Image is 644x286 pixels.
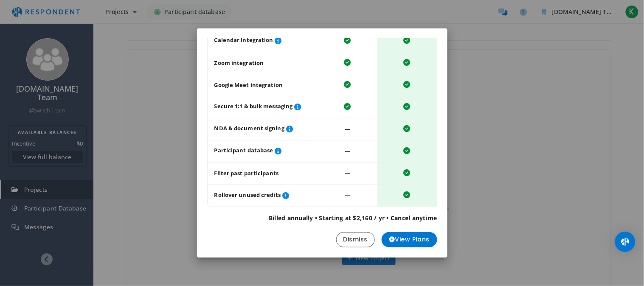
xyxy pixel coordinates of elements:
[281,191,291,201] button: If you renew your subscription for an equal or higher value plan, unused credits roll over for si...
[345,169,350,177] span: ―
[389,235,430,244] span: View Plans
[208,185,318,207] td: Rollover unused credits
[345,191,350,199] span: ―
[197,28,447,257] md-dialog: Upgrade to ...
[208,118,318,140] td: NDA & document signing
[382,232,437,247] button: View Plans
[292,102,303,112] button: Screen survey participants and ask follow-up questions to assess fit before session invitations.
[273,146,284,156] button: Review, organize, and invite previously paid participants.
[284,124,295,134] button: Easily secure participant NDAs and other project documents.
[208,74,318,96] td: Google Meet integration
[615,232,636,252] div: Open Intercom Messenger
[345,147,350,155] span: ―
[208,163,318,185] td: Filter past participants
[336,232,375,247] button: Dismiss
[208,30,318,52] td: Calendar Integration
[207,214,437,222] p: Billed annually • Starting at $2,160 / yr • Cancel anytime
[208,52,318,74] td: Zoom integration
[208,140,318,163] td: Participant database
[345,125,350,133] span: ―
[208,96,318,118] td: Secure 1:1 & bulk messaging
[273,36,284,46] button: Automate session scheduling with Microsoft Office or Google Calendar integration.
